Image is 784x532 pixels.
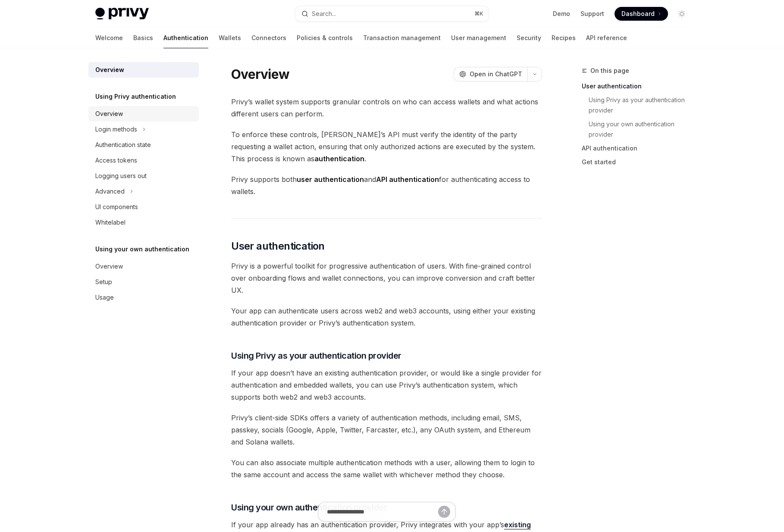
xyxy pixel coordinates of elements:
button: Search...⌘K [295,6,489,22]
a: Usage [88,290,199,305]
div: Access tokens [95,155,137,166]
a: Dashboard [615,7,668,21]
span: Dashboard [621,9,655,18]
a: API authentication [582,141,696,155]
span: Open in ChatGPT [470,70,522,78]
a: User management [451,28,506,48]
div: Usage [95,292,114,303]
img: light logo [95,8,149,20]
a: Basics [133,28,153,48]
span: Privy is a powerful toolkit for progressive authentication of users. With fine-grained control ov... [231,260,542,296]
a: Policies & controls [297,28,353,48]
a: API reference [586,28,627,48]
a: Security [517,28,541,48]
div: Authentication state [95,140,151,150]
span: On this page [590,66,629,76]
h5: Using your own authentication [95,244,189,254]
span: ⌘ K [474,10,483,17]
span: You can also associate multiple authentication methods with a user, allowing them to login to the... [231,457,542,481]
a: Demo [553,9,570,18]
span: Privy’s client-side SDKs offers a variety of authentication methods, including email, SMS, passke... [231,412,542,448]
a: Overview [88,259,199,274]
a: Transaction management [363,28,441,48]
a: Support [580,9,604,18]
span: Privy supports both and for authenticating access to wallets. [231,173,542,197]
a: User authentication [582,79,696,93]
a: Logging users out [88,168,199,184]
a: Whitelabel [88,215,199,230]
span: If your app doesn’t have an existing authentication provider, or would like a single provider for... [231,367,542,403]
strong: authentication [314,154,364,163]
div: Logging users out [95,171,147,181]
button: Toggle dark mode [675,7,689,21]
a: Using your own authentication provider [589,117,696,141]
span: Privy’s wallet system supports granular controls on who can access wallets and what actions diffe... [231,96,542,120]
a: Overview [88,106,199,122]
h5: Using Privy authentication [95,91,176,102]
div: Overview [95,109,123,119]
h1: Overview [231,66,289,82]
a: Authentication state [88,137,199,153]
div: Advanced [95,186,125,197]
a: Access tokens [88,153,199,168]
a: Welcome [95,28,123,48]
div: Login methods [95,124,137,135]
span: To enforce these controls, [PERSON_NAME]’s API must verify the identity of the party requesting a... [231,128,542,165]
strong: API authentication [376,175,439,184]
a: Overview [88,62,199,78]
a: Authentication [163,28,208,48]
div: Search... [312,9,336,19]
span: Using Privy as your authentication provider [231,350,401,362]
a: Setup [88,274,199,290]
a: Get started [582,155,696,169]
div: Setup [95,277,112,287]
div: Overview [95,261,123,272]
a: Recipes [552,28,576,48]
span: User authentication [231,239,325,253]
a: UI components [88,199,199,215]
strong: user authentication [297,175,364,184]
div: UI components [95,202,138,212]
a: Connectors [251,28,286,48]
div: Whitelabel [95,217,125,228]
button: Open in ChatGPT [454,67,527,81]
a: Using Privy as your authentication provider [589,93,696,117]
span: Your app can authenticate users across web2 and web3 accounts, using either your existing authent... [231,305,542,329]
a: Wallets [219,28,241,48]
div: Overview [95,65,124,75]
button: Send message [438,506,450,518]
